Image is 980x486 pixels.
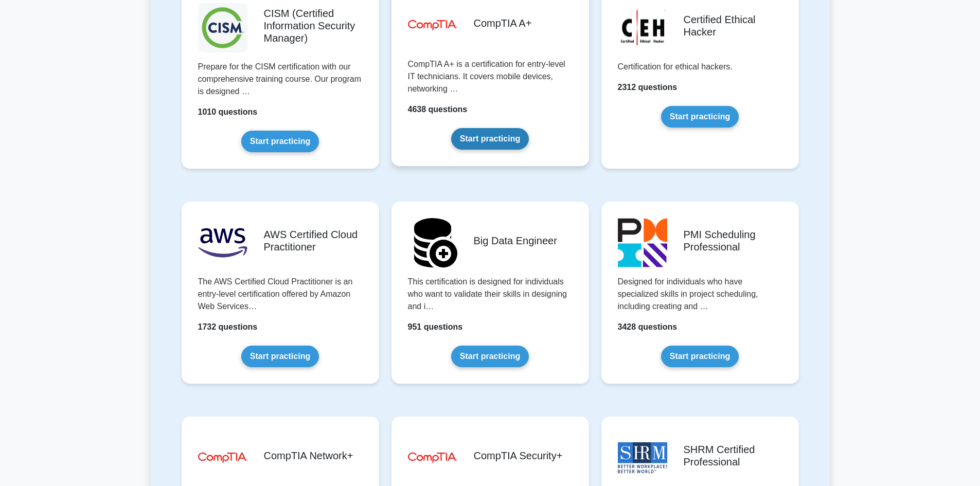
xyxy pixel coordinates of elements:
[661,346,739,367] a: Start practicing
[661,106,739,128] a: Start practicing
[451,128,529,150] a: Start practicing
[241,131,319,152] a: Start practicing
[241,346,319,367] a: Start practicing
[451,346,529,367] a: Start practicing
